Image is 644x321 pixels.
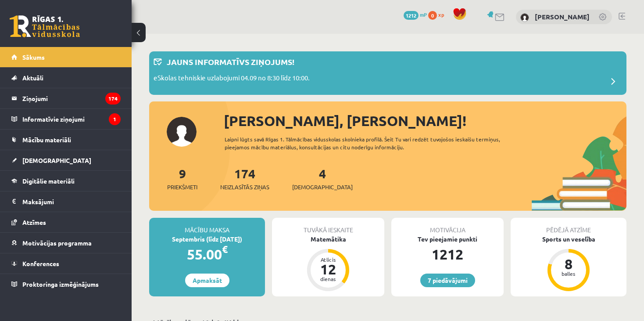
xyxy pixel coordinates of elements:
[11,130,121,150] a: Mācību materiāli
[428,11,448,18] a: 0 xp
[272,234,384,244] div: Matemātika
[22,191,121,212] legend: Maksājumi
[511,234,626,244] div: Sports un veselība
[11,171,121,191] a: Digitālie materiāli
[292,166,353,191] a: 4[DEMOGRAPHIC_DATA]
[22,218,46,226] span: Atzīmes
[225,135,511,151] div: Laipni lūgts savā Rīgas 1. Tālmācības vidusskolas skolnieka profilā. Šeit Tu vari redzēt tuvojošo...
[22,136,71,144] span: Mācību materiāli
[11,274,121,294] a: Proktoringa izmēģinājums
[154,73,310,85] p: eSkolas tehniskie uzlabojumi 04.09 no 8:30 līdz 10:00.
[185,274,229,287] a: Apmaksāt
[22,156,91,164] span: [DEMOGRAPHIC_DATA]
[11,212,121,232] a: Atzīmes
[105,93,121,105] i: 174
[11,88,121,108] a: Ziņojumi174
[438,11,444,18] span: xp
[11,233,121,253] a: Motivācijas programma
[292,183,353,191] span: [DEMOGRAPHIC_DATA]
[11,68,121,88] a: Aktuāli
[220,166,269,191] a: 174Neizlasītās ziņas
[11,109,121,129] a: Informatīvie ziņojumi1
[11,47,121,67] a: Sākums
[315,276,341,281] div: dienas
[511,234,626,292] a: Sports un veselība 8 balles
[420,11,427,18] span: mP
[272,218,384,234] div: Tuvākā ieskaite
[224,110,626,131] div: [PERSON_NAME], [PERSON_NAME]!
[22,177,75,185] span: Digitālie materiāli
[315,262,341,276] div: 12
[272,234,384,292] a: Matemātika Atlicis 12 dienas
[420,274,475,287] a: 7 piedāvājumi
[428,11,437,20] span: 0
[167,183,197,191] span: Priekšmeti
[149,234,265,244] div: Septembris (līdz [DATE])
[149,218,265,234] div: Mācību maksa
[391,218,504,234] div: Motivācija
[535,12,590,21] a: [PERSON_NAME]
[22,109,121,129] legend: Informatīvie ziņojumi
[404,11,419,20] span: 1212
[109,113,121,125] i: 1
[511,218,626,234] div: Pēdējā atzīme
[391,244,504,265] div: 1212
[22,239,92,247] span: Motivācijas programma
[222,243,228,256] span: €
[404,11,427,18] a: 1212 mP
[22,88,121,108] legend: Ziņojumi
[167,166,197,191] a: 9Priekšmeti
[22,74,43,82] span: Aktuāli
[520,13,529,22] img: Ilvija Laura Orbitāne
[22,260,59,267] span: Konferences
[555,271,582,276] div: balles
[220,183,269,191] span: Neizlasītās ziņas
[555,257,582,271] div: 8
[22,53,45,61] span: Sākums
[11,150,121,170] a: [DEMOGRAPHIC_DATA]
[391,234,504,244] div: Tev pieejamie punkti
[11,191,121,212] a: Maksājumi
[315,257,341,262] div: Atlicis
[10,15,80,37] a: Rīgas 1. Tālmācības vidusskola
[154,56,622,90] a: Jauns informatīvs ziņojums! eSkolas tehniskie uzlabojumi 04.09 no 8:30 līdz 10:00.
[22,280,99,288] span: Proktoringa izmēģinājums
[167,56,294,68] p: Jauns informatīvs ziņojums!
[11,253,121,274] a: Konferences
[149,244,265,265] div: 55.00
